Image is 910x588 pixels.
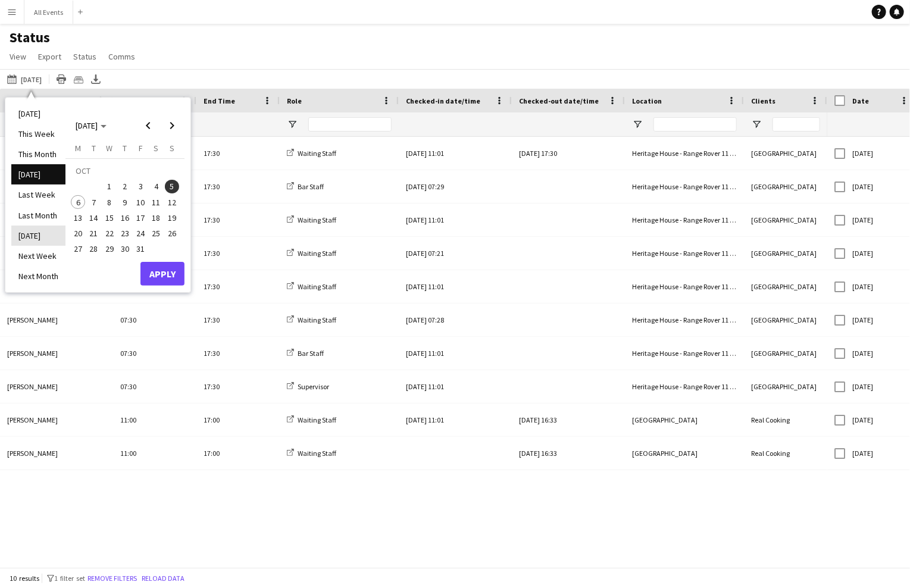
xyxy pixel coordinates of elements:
input: Clients Filter Input [773,117,820,132]
button: Open Filter Menu [632,119,643,130]
span: 30 [118,242,132,257]
button: 31-10-2025 [133,241,148,257]
span: 6 [71,195,85,209]
input: Location Filter Input [653,117,737,132]
span: 17 [133,211,148,225]
button: Remove filters [85,572,139,585]
span: 4 [149,180,164,194]
button: 21-10-2025 [86,226,101,241]
li: [DATE] [11,104,65,124]
a: Waiting Staff [287,449,336,458]
div: [DATE] 11:01 [406,404,505,436]
button: 15-10-2025 [102,210,117,226]
span: 28 [87,242,101,257]
button: 28-10-2025 [86,241,101,257]
div: [DATE] 11:01 [406,337,505,370]
span: 7 [87,195,101,209]
li: Next Month [11,266,65,286]
span: View [10,51,26,62]
div: Heritage House - Range Rover 11 day event [625,204,744,236]
span: 2 [118,180,132,194]
button: 24-10-2025 [133,226,148,241]
button: 02-10-2025 [117,179,133,194]
a: View [5,49,31,64]
div: [DATE] 11:01 [406,137,505,170]
button: 08-10-2025 [102,194,117,209]
div: 17:30 [196,270,280,303]
a: Waiting Staff [287,249,336,258]
span: [PERSON_NAME] [7,415,58,424]
button: 27-10-2025 [70,241,86,257]
button: 10-10-2025 [133,194,148,209]
div: [GEOGRAPHIC_DATA] [744,237,827,270]
span: 13 [71,211,85,225]
button: [DATE] [5,72,44,86]
button: 04-10-2025 [148,179,164,194]
div: 07:30 [113,337,196,370]
div: 11:00 [113,437,196,470]
div: [DATE] 11:01 [406,204,505,236]
div: [GEOGRAPHIC_DATA] [744,204,827,236]
span: T [92,143,96,154]
div: 17:00 [196,404,280,436]
button: 13-10-2025 [70,210,86,226]
span: [PERSON_NAME] [7,315,58,324]
div: [GEOGRAPHIC_DATA] [744,137,827,170]
span: 3 [133,180,148,194]
span: 21 [87,226,101,240]
li: This Month [11,144,65,164]
button: 29-10-2025 [102,241,117,257]
span: [PERSON_NAME] [7,449,58,458]
span: 10 [133,195,148,209]
span: 1 filter set [54,574,85,583]
div: 17:30 [196,304,280,336]
div: Heritage House - Range Rover 11 day event [625,237,744,270]
span: 24 [133,226,148,240]
span: End Time [204,96,235,105]
a: Waiting Staff [287,215,336,224]
div: [DATE] 16:33 [519,404,618,436]
li: Last Week [11,184,65,205]
span: 19 [165,211,179,225]
button: Reload data [139,572,187,585]
td: OCT [70,163,180,179]
a: Bar Staff [287,182,324,191]
div: [GEOGRAPHIC_DATA] [744,304,827,336]
button: 18-10-2025 [148,210,164,226]
button: Choose month and year [71,115,111,136]
button: 01-10-2025 [102,179,117,194]
div: 07:30 [113,370,196,403]
span: F [139,143,143,154]
li: Last Month [11,205,65,226]
span: Role [287,96,302,105]
div: [GEOGRAPHIC_DATA] [625,437,744,470]
span: M [75,143,81,154]
span: 25 [149,226,164,240]
button: Open Filter Menu [287,119,298,130]
span: 15 [102,211,117,225]
span: 12 [165,195,179,209]
div: 17:30 [196,204,280,236]
a: Status [68,49,101,64]
span: 9 [118,195,132,209]
span: Waiting Staff [298,282,336,291]
span: Waiting Staff [298,249,336,258]
button: 03-10-2025 [133,179,148,194]
div: [GEOGRAPHIC_DATA] [744,370,827,403]
span: Checked-in date/time [406,96,480,105]
span: [DATE] [76,120,98,131]
button: Previous month [136,114,160,137]
div: [DATE] 17:30 [519,137,618,170]
button: 07-10-2025 [86,194,101,209]
span: 22 [102,226,117,240]
button: 22-10-2025 [102,226,117,241]
div: 11:00 [113,404,196,436]
div: [GEOGRAPHIC_DATA] [744,337,827,370]
button: 19-10-2025 [164,210,180,226]
div: [GEOGRAPHIC_DATA] [625,404,744,436]
div: Heritage House - Range Rover 11 day event [625,170,744,203]
div: Heritage House - Range Rover 11 day event [625,270,744,303]
span: Comms [108,51,135,62]
span: [PERSON_NAME] [7,382,58,391]
span: Start Time [120,96,157,105]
